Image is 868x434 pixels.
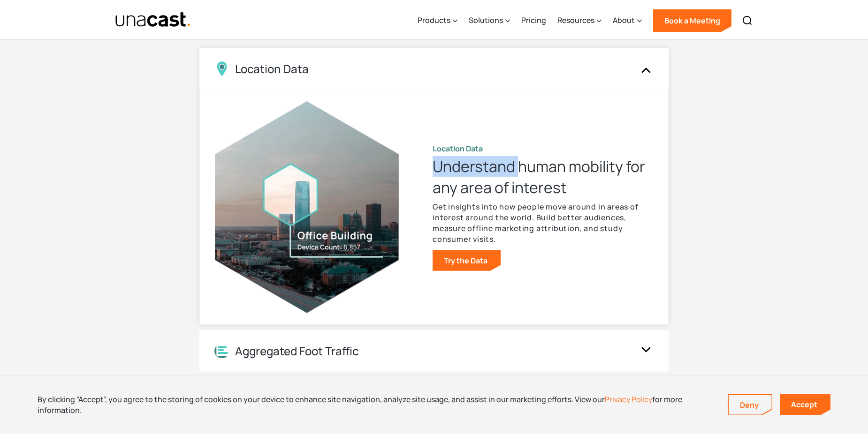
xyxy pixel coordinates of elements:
a: Book a Meeting [653,9,731,32]
p: Get insights into how people move around in areas of interest around the world. Build better audi... [433,202,653,245]
div: Location Data [235,62,309,76]
img: Unacast text logo [115,12,191,28]
div: Aggregated Foot Traffic [235,344,358,358]
a: Deny [729,395,772,415]
img: Location Analytics icon [214,344,229,359]
a: Privacy Policy [605,394,652,404]
div: Resources [557,15,594,26]
div: Solutions [469,15,503,26]
a: home [115,12,191,28]
div: Products [418,1,457,40]
a: Pricing [521,1,546,40]
div: About [613,1,642,40]
div: Products [418,15,450,26]
img: visualization with the image of the city of the Location Data [215,101,399,314]
strong: Location Data [433,143,483,154]
div: Solutions [469,1,510,40]
a: Try the Data [433,250,501,271]
h3: Understand human mobility for any area of interest [433,156,653,197]
div: By clicking “Accept”, you agree to the storing of cookies on your device to enhance site navigati... [38,394,714,415]
a: Accept [780,394,830,415]
img: Search icon [742,15,753,26]
div: About [613,15,635,26]
div: Resources [557,1,602,40]
img: Location Data icon [214,61,229,76]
